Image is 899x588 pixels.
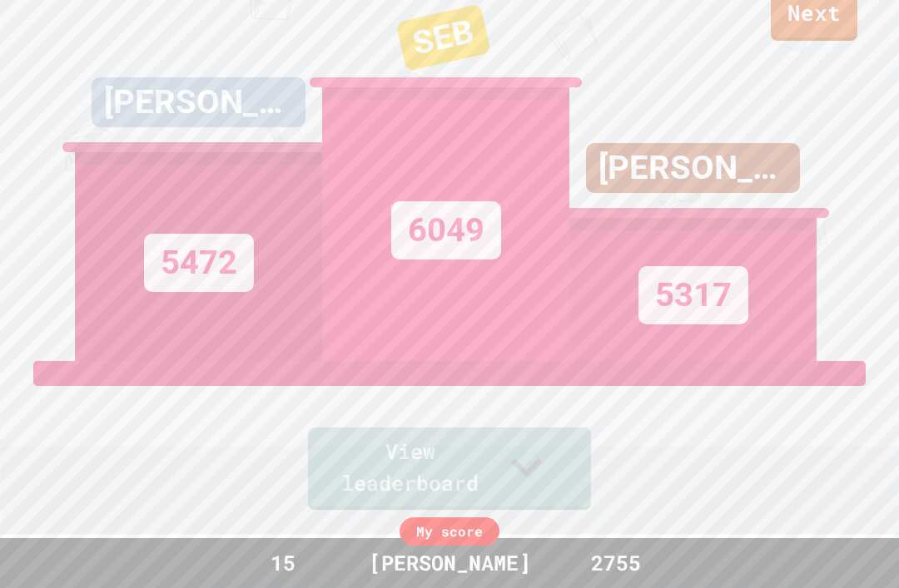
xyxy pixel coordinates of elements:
[391,201,501,259] div: 6049
[92,77,305,127] div: [PERSON_NAME]
[400,517,499,546] div: My score
[144,234,254,292] div: 5472
[221,547,345,579] div: 15
[352,547,548,579] div: [PERSON_NAME]
[554,547,678,579] div: 2755
[395,3,491,71] div: SEB
[638,266,748,324] div: 5317
[586,143,800,193] div: [PERSON_NAME]
[308,427,591,510] a: View leaderboard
